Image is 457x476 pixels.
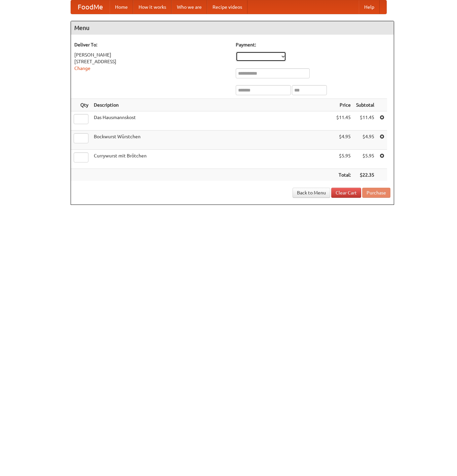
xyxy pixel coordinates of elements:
[74,66,90,71] a: Change
[334,150,353,169] td: $5.95
[353,111,377,131] td: $11.45
[334,169,353,181] th: Total:
[236,41,390,48] h5: Payment:
[74,41,229,48] h5: Deliver To:
[331,188,361,198] a: Clear Cart
[293,188,330,198] a: Back to Menu
[359,0,380,14] a: Help
[207,0,247,14] a: Recipe videos
[353,99,377,111] th: Subtotal
[334,111,353,131] td: $11.45
[110,0,133,14] a: Home
[353,131,377,150] td: $4.95
[74,51,229,58] div: [PERSON_NAME]
[172,0,207,14] a: Who we are
[91,131,334,150] td: Bockwurst Würstchen
[91,150,334,169] td: Currywurst mit Brötchen
[91,111,334,131] td: Das Hausmannskost
[71,0,110,14] a: FoodMe
[91,99,334,111] th: Description
[71,21,394,35] h4: Menu
[334,99,353,111] th: Price
[334,131,353,150] td: $4.95
[71,99,91,111] th: Qty
[133,0,172,14] a: How it works
[74,58,229,65] div: [STREET_ADDRESS]
[353,169,377,181] th: $22.35
[362,188,390,198] button: Purchase
[353,150,377,169] td: $5.95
